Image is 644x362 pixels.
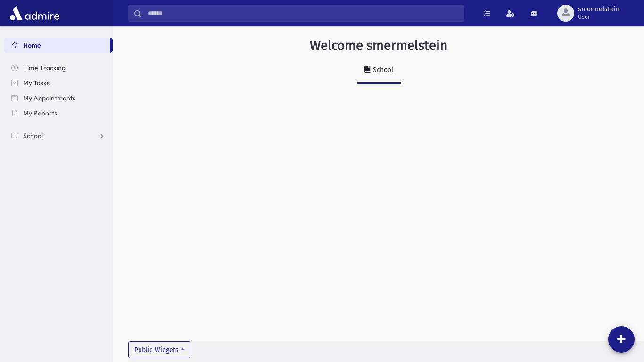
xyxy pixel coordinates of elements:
span: smermelstein [578,6,619,13]
img: AdmirePro [8,4,62,23]
a: Home [4,38,110,53]
span: School [23,132,43,140]
span: My Tasks [23,79,50,87]
div: School [371,66,393,74]
span: Time Tracking [23,64,66,72]
button: Public Widgets [128,341,190,358]
a: Time Tracking [4,60,113,75]
span: My Reports [23,109,57,117]
a: School [357,58,401,84]
a: My Appointments [4,90,113,106]
a: My Tasks [4,75,113,90]
span: Home [23,41,41,49]
a: My Reports [4,106,113,121]
h3: Welcome smermelstein [310,38,447,54]
span: User [578,13,619,21]
span: My Appointments [23,94,75,102]
a: School [4,128,113,143]
input: Search [142,5,464,22]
